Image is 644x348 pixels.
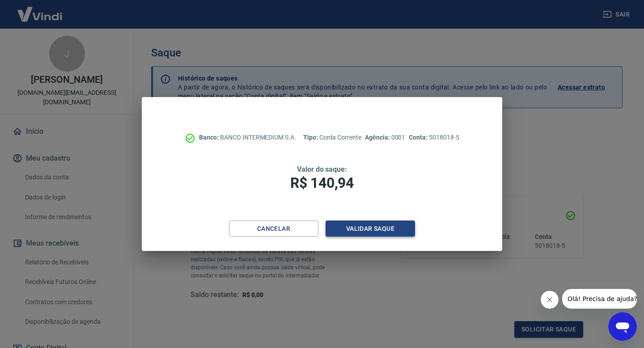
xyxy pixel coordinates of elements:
p: BANCO INTERMEDIUM S.A. [199,133,296,142]
p: 0001 [365,133,405,142]
iframe: Mensagem da empresa [562,289,637,309]
span: Valor do saque: [297,165,347,174]
button: Validar saque [326,221,415,237]
p: Conta Corrente [303,133,361,142]
p: 5018018-5 [409,133,459,142]
span: Agência: [365,134,391,141]
iframe: Botão para abrir a janela de mensagens [608,312,637,341]
span: Olá! Precisa de ajuda? [5,6,75,13]
span: R$ 140,94 [290,174,354,191]
span: Conta: [409,134,429,141]
button: Cancelar [229,221,318,237]
span: Tipo: [303,134,319,141]
iframe: Fechar mensagem [541,291,559,309]
span: Banco: [199,134,220,141]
